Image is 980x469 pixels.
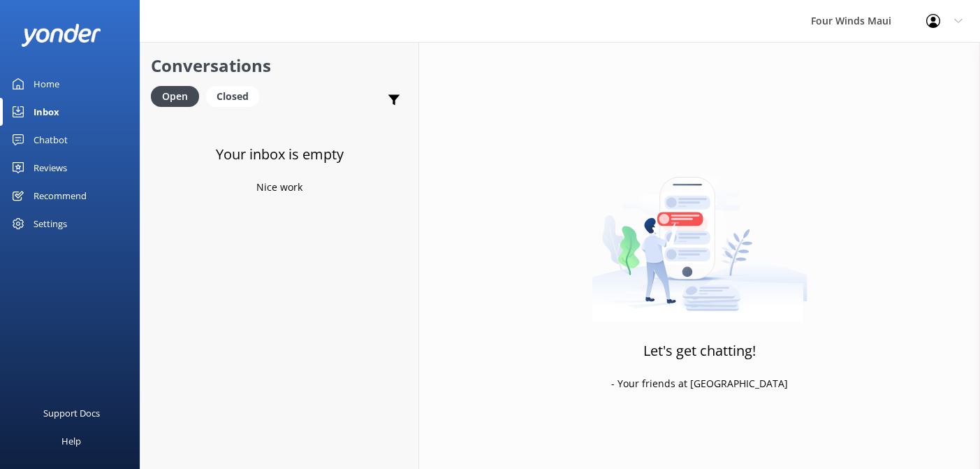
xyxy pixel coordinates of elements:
[151,52,408,79] h2: Conversations
[592,147,807,322] img: artwork of a man stealing a conversation from at giant smartphone
[34,98,59,126] div: Inbox
[643,340,756,362] h3: Let's get chatting!
[256,180,302,195] p: Nice work
[34,210,67,238] div: Settings
[34,70,59,98] div: Home
[34,154,67,182] div: Reviews
[216,143,344,166] h3: Your inbox is empty
[611,376,788,391] p: - Your friends at [GEOGRAPHIC_DATA]
[206,86,259,107] div: Closed
[151,86,199,107] div: Open
[151,88,206,103] a: Open
[61,427,81,455] div: Help
[206,88,266,103] a: Closed
[34,126,68,154] div: Chatbot
[43,399,100,427] div: Support Docs
[34,182,87,210] div: Recommend
[21,24,101,47] img: yonder-white-logo.png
